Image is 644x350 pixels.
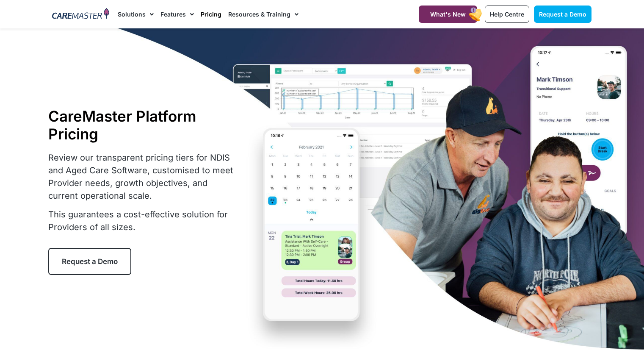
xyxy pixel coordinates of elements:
span: Help Centre [490,11,524,18]
a: Help Centre [485,6,529,23]
a: Request a Demo [534,6,591,23]
span: Request a Demo [62,257,118,266]
p: This guarantees a cost-effective solution for Providers of all sizes. [48,208,239,233]
a: Request a Demo [48,248,131,275]
span: Request a Demo [539,11,586,18]
a: What's New [419,6,477,23]
h1: CareMaster Platform Pricing [48,107,239,143]
span: What's New [430,11,466,18]
img: CareMaster Logo [52,8,109,21]
p: Review our transparent pricing tiers for NDIS and Aged Care Software, customised to meet Provider... [48,151,239,202]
